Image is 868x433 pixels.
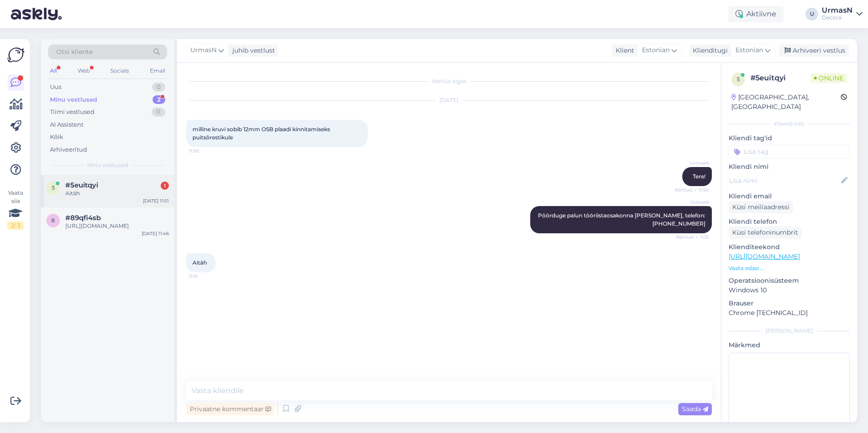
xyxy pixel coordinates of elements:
[729,327,850,335] div: [PERSON_NAME]
[675,234,709,241] span: Nähtud ✓ 11:51
[148,65,167,77] div: Email
[682,405,708,413] span: Saada
[65,189,169,197] div: Aitäh
[729,217,850,226] p: Kliendi telefon
[65,214,101,222] span: #89qfi4sb
[52,184,55,191] span: 5
[50,83,61,92] div: Uus
[186,77,712,85] div: Vestlus algas
[192,259,207,266] span: Aitäh
[142,230,169,237] div: [DATE] 11:46
[186,96,712,104] div: [DATE]
[675,160,709,167] span: UrmasN
[729,299,850,308] p: Brauser
[729,285,850,295] p: Windows 10
[50,145,87,154] div: Arhiveeritud
[153,95,165,104] div: 2
[7,46,25,64] img: Askly Logo
[143,197,169,204] div: [DATE] 11:51
[161,182,169,190] div: 1
[152,108,165,117] div: 11
[48,65,59,77] div: All
[729,226,802,239] div: Küsi telefoninumbrit
[729,340,850,350] p: Märkmed
[750,73,810,84] div: # 5euitqyi
[56,47,93,57] span: Otsi kliente
[50,108,94,117] div: Tiimi vestlused
[822,7,863,21] a: UrmasNDecora
[538,212,707,227] span: Pöörduge palun tööriistaosakonna [PERSON_NAME], telefon: [PHONE_NUMBER]
[728,6,784,22] div: Aktiivne
[822,14,853,21] div: Decora
[76,65,92,77] div: Web
[729,242,850,252] p: Klienditeekond
[810,73,847,83] span: Online
[152,83,165,92] div: 0
[729,133,850,143] p: Kliendi tag'id
[192,126,331,141] span: milline kruvi sobib 12mm OSB plaadi kinnitamiseks puitsõrestikule
[729,176,839,186] input: Lisa nimi
[186,403,275,415] div: Privaatne kommentaar
[729,201,793,213] div: Küsi meiliaadressi
[729,192,850,201] p: Kliendi email
[50,133,63,142] div: Kõik
[50,95,97,104] div: Minu vestlused
[65,181,98,189] span: #5euitqyi
[729,162,850,172] p: Kliendi nimi
[689,46,728,55] div: Klienditugi
[737,76,740,83] span: 5
[735,45,763,55] span: Estonian
[189,273,223,280] span: 11:51
[229,46,275,55] div: juhib vestlust
[51,217,55,224] span: 8
[612,46,634,55] div: Klient
[108,65,131,77] div: Socials
[729,308,850,318] p: Chrome [TECHNICAL_ID]
[729,276,850,285] p: Operatsioonisüsteem
[779,44,849,57] div: Arhiveeri vestlus
[822,7,853,14] div: UrmasN
[675,187,709,193] span: Nähtud ✓ 11:50
[189,148,223,154] span: 11:50
[65,222,169,230] div: [URL][DOMAIN_NAME]
[7,221,24,230] div: 2 / 3
[693,173,705,180] span: Tere!
[642,45,670,55] span: Estonian
[729,264,850,272] p: Vaata edasi ...
[7,189,24,230] div: Vaata siia
[190,45,217,55] span: UrmasN
[87,161,128,169] span: Minu vestlused
[50,120,84,129] div: AI Assistent
[805,8,818,20] div: U
[729,120,850,128] div: Kliendi info
[729,252,800,261] a: [URL][DOMAIN_NAME]
[729,145,850,158] input: Lisa tag
[731,93,841,112] div: [GEOGRAPHIC_DATA], [GEOGRAPHIC_DATA]
[675,199,709,206] span: UrmasN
